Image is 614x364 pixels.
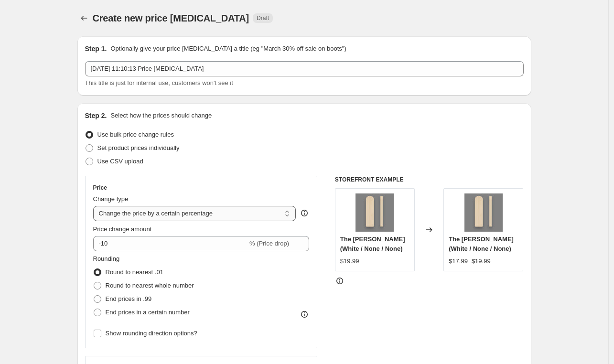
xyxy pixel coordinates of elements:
span: End prices in .99 [106,295,152,302]
h2: Step 1. [85,44,107,54]
span: Price change amount [93,225,152,233]
input: -15 [93,236,248,251]
p: Optionally give your price [MEDICAL_DATA] a title (eg "March 30% off sale on boots") [110,44,346,54]
span: Round to nearest .01 [106,268,163,276]
div: $17.99 [449,257,468,266]
span: Set product prices individually [97,144,180,151]
h2: Step 2. [85,111,107,120]
span: The [PERSON_NAME] (White / None / None) [340,236,405,252]
span: Change type [93,195,129,203]
span: End prices in a certain number [106,309,190,316]
span: Use bulk price change rules [97,131,174,138]
div: $19.99 [340,257,359,266]
span: Draft [257,14,269,22]
h6: STOREFRONT EXAMPLE [335,176,524,183]
button: Price change jobs [77,11,91,25]
h3: Price [93,184,107,192]
span: Create new price [MEDICAL_DATA] [93,13,249,23]
input: 30% off holiday sale [85,61,524,76]
span: The [PERSON_NAME] (White / None / None) [449,236,514,252]
img: 20250814---9A-NATURAL_80x.jpg [355,193,394,232]
strike: $19.99 [472,257,491,266]
p: Select how the prices should change [110,111,212,120]
span: Round to nearest whole number [106,282,194,289]
span: % (Price drop) [249,240,289,247]
span: Use CSV upload [97,158,143,165]
span: Rounding [93,255,120,262]
img: 20250814---9A-NATURAL_80x.jpg [464,193,503,232]
span: Show rounding direction options? [106,330,197,337]
span: This title is just for internal use, customers won't see it [85,79,233,86]
div: help [300,208,309,218]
